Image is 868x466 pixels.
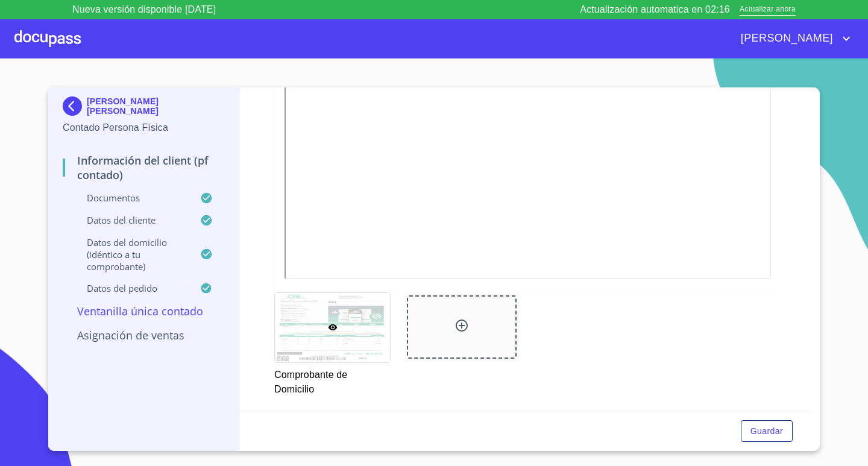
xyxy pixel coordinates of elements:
[732,29,839,48] span: [PERSON_NAME]
[63,282,200,294] p: Datos del pedido
[741,420,793,442] button: Guardar
[63,153,225,182] p: Información del Client (PF contado)
[63,304,225,318] p: Ventanilla única contado
[63,96,87,116] img: Docupass spot blue
[750,424,783,439] span: Guardar
[63,236,200,272] p: Datos del domicilio (idéntico a tu comprobante)
[63,192,200,204] p: Documentos
[732,29,854,48] button: account of current user
[87,96,225,116] p: [PERSON_NAME] [PERSON_NAME]
[274,363,389,397] p: Comprobante de Domicilio
[63,328,225,342] p: Asignación de Ventas
[72,2,216,17] p: Nueva versión disponible [DATE]
[63,96,225,121] div: [PERSON_NAME] [PERSON_NAME]
[580,2,730,17] p: Actualización automatica en 02:16
[63,121,225,135] p: Contado Persona Física
[740,4,796,16] span: Actualizar ahora
[63,214,200,226] p: Datos del cliente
